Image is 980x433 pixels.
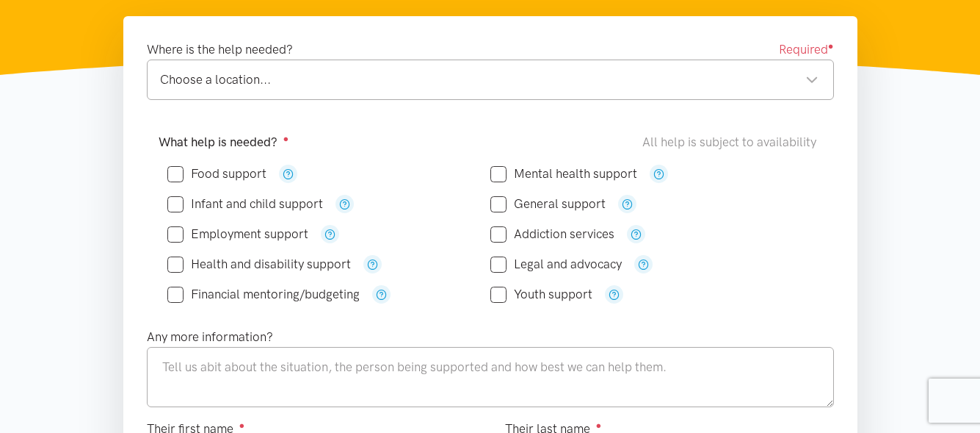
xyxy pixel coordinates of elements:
[160,70,819,90] div: Choose a location...
[828,40,834,51] sup: ●
[779,40,834,60] span: Required
[642,132,822,152] div: All help is subject to availability
[167,168,266,180] label: Food support
[167,228,308,240] label: Employment support
[490,198,606,210] label: General support
[147,327,273,347] label: Any more information?
[167,258,351,271] label: Health and disability support
[596,420,602,431] sup: ●
[283,133,289,144] sup: ●
[490,168,637,180] label: Mental health support
[147,40,293,60] label: Where is the help needed?
[167,198,323,210] label: Infant and child support
[167,288,360,301] label: Financial mentoring/budgeting
[490,258,622,271] label: Legal and advocacy
[490,288,592,301] label: Youth support
[239,420,245,431] sup: ●
[490,228,614,240] label: Addiction services
[159,132,289,152] label: What help is needed?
